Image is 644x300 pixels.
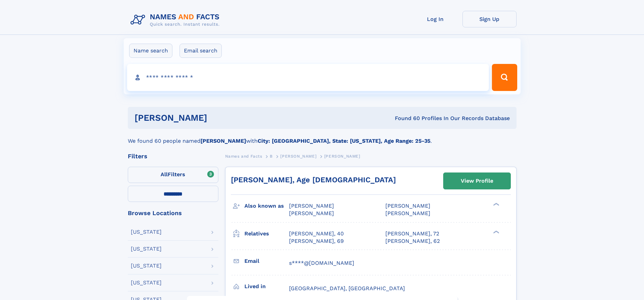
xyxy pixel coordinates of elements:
[231,176,396,184] a: [PERSON_NAME], Age [DEMOGRAPHIC_DATA]
[492,202,500,207] div: ❯
[462,11,517,27] a: Sign Up
[244,255,289,267] h3: Email
[280,152,316,160] a: [PERSON_NAME]
[270,154,273,159] span: B
[131,246,162,252] div: [US_STATE]
[492,64,517,91] button: Search Button
[444,173,510,189] a: View Profile
[128,11,225,29] img: Logo Names and Facts
[385,203,430,209] span: [PERSON_NAME]
[129,44,172,58] label: Name search
[131,229,162,235] div: [US_STATE]
[244,281,289,292] h3: Lived in
[225,152,262,160] a: Names and Facts
[244,228,289,239] h3: Relatives
[180,44,222,58] label: Email search
[128,129,517,145] div: We found 60 people named with .
[301,115,510,122] div: Found 60 Profiles In Our Records Database
[492,230,500,234] div: ❯
[131,263,162,269] div: [US_STATE]
[289,285,405,292] span: [GEOGRAPHIC_DATA], [GEOGRAPHIC_DATA]
[385,237,440,245] a: [PERSON_NAME], 62
[200,138,246,144] b: [PERSON_NAME]
[324,154,360,159] span: [PERSON_NAME]
[385,230,439,237] a: [PERSON_NAME], 72
[289,210,334,216] span: [PERSON_NAME]
[280,154,316,159] span: [PERSON_NAME]
[258,138,430,144] b: City: [GEOGRAPHIC_DATA], State: [US_STATE], Age Range: 25-35
[289,203,334,209] span: [PERSON_NAME]
[385,210,430,216] span: [PERSON_NAME]
[461,173,493,189] div: View Profile
[408,11,462,27] a: Log In
[127,64,489,91] input: search input
[270,152,273,160] a: B
[131,280,162,285] div: [US_STATE]
[289,230,344,237] a: [PERSON_NAME], 40
[128,167,218,183] label: Filters
[128,153,218,159] div: Filters
[128,210,218,216] div: Browse Locations
[244,200,289,212] h3: Also known as
[289,237,344,245] a: [PERSON_NAME], 69
[161,171,168,178] span: All
[135,114,301,122] h1: [PERSON_NAME]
